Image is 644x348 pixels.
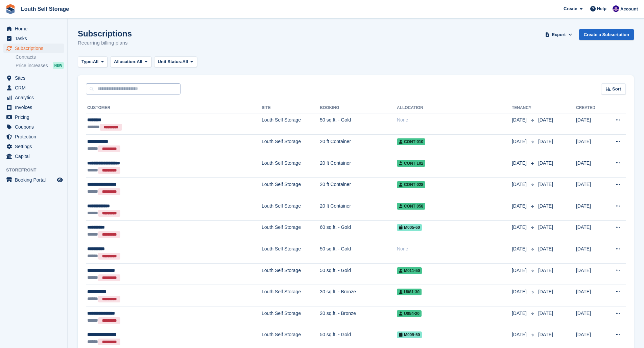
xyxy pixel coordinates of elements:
th: Booking [320,103,397,113]
span: [DATE] [538,268,553,273]
a: Contracts [16,54,64,60]
td: [DATE] [576,306,605,328]
a: menu [3,132,64,141]
td: Louth Self Storage [262,113,320,135]
span: Unit Status: [158,58,183,65]
span: M005-60 [397,224,422,231]
span: All [183,58,188,65]
span: All [137,58,142,65]
a: menu [3,34,64,43]
a: menu [3,83,64,92]
span: U081-30 [397,289,422,295]
span: [DATE] [512,288,528,295]
span: Help [597,5,606,12]
div: None [397,245,512,252]
span: Cont 028 [397,181,425,188]
span: [DATE] [512,310,528,317]
div: None [397,116,512,124]
td: Louth Self Storage [262,263,320,285]
a: Louth Self Storage [18,3,72,15]
td: 50 sq.ft. - Gold [320,242,397,264]
span: Create [564,5,577,12]
td: 50 sq.ft. - Gold [320,113,397,135]
a: Create a Subscription [579,29,634,40]
td: 20 ft Container [320,199,397,221]
td: 20 ft Container [320,178,397,199]
td: Louth Self Storage [262,135,320,156]
span: Cont 010 [397,138,425,145]
span: [DATE] [538,182,553,187]
td: Louth Self Storage [262,178,320,199]
td: 30 sq.ft. - Bronze [320,285,397,306]
span: [DATE] [538,311,553,316]
span: Account [620,6,638,12]
span: [DATE] [538,203,553,209]
span: [DATE] [538,246,553,251]
th: Tenancy [512,103,535,113]
span: Cont 058 [397,203,425,210]
td: [DATE] [576,113,605,135]
th: Site [262,103,320,113]
span: [DATE] [512,245,528,252]
td: Louth Self Storage [262,199,320,221]
td: 20 sq.ft. - Bronze [320,306,397,328]
span: Cont 102 [397,160,425,167]
td: 20 ft Container [320,135,397,156]
td: Louth Self Storage [262,285,320,306]
span: Price increases [16,62,48,69]
span: Invoices [15,103,55,112]
td: Louth Self Storage [262,220,320,242]
span: [DATE] [512,138,528,145]
span: Analytics [15,93,55,102]
a: menu [3,103,64,112]
span: [DATE] [538,117,553,123]
td: [DATE] [576,156,605,178]
td: 50 sq.ft. - Gold [320,263,397,285]
span: [DATE] [512,116,528,124]
span: Storefront [6,167,67,173]
span: Sites [15,73,55,83]
a: Price increases NEW [16,62,64,69]
a: Preview store [56,176,64,184]
a: menu [3,112,64,122]
span: [DATE] [512,203,528,210]
img: stora-icon-8386f47178a22dfd0bd8f6a31ec36ba5ce8667c1dd55bd0f319d3a0aa187defe.svg [5,4,16,14]
button: Export [544,29,574,40]
span: U054-20 [397,310,422,317]
a: menu [3,24,64,33]
span: [DATE] [538,332,553,337]
a: menu [3,152,64,161]
td: [DATE] [576,220,605,242]
span: [DATE] [512,331,528,338]
span: Coupons [15,122,55,132]
a: menu [3,122,64,132]
span: Pricing [15,112,55,122]
span: Booking Portal [15,175,55,185]
span: [DATE] [538,160,553,166]
td: [DATE] [576,263,605,285]
a: menu [3,73,64,83]
span: M009-50 [397,331,422,338]
img: Matthew Frith [613,5,619,12]
button: Type: All [78,56,108,68]
td: 60 sq.ft. - Gold [320,220,397,242]
span: M011-50 [397,267,422,274]
span: [DATE] [512,224,528,231]
a: menu [3,93,64,102]
span: Home [15,24,55,33]
button: Allocation: All [110,56,151,68]
span: [DATE] [512,181,528,188]
span: [DATE] [538,139,553,144]
span: Sort [612,86,621,92]
td: 20 ft Container [320,156,397,178]
th: Allocation [397,103,512,113]
td: [DATE] [576,199,605,221]
span: [DATE] [512,160,528,167]
a: menu [3,142,64,151]
div: NEW [53,62,64,69]
td: [DATE] [576,178,605,199]
td: Louth Self Storage [262,156,320,178]
th: Created [576,103,605,113]
td: [DATE] [576,285,605,306]
span: [DATE] [512,267,528,274]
